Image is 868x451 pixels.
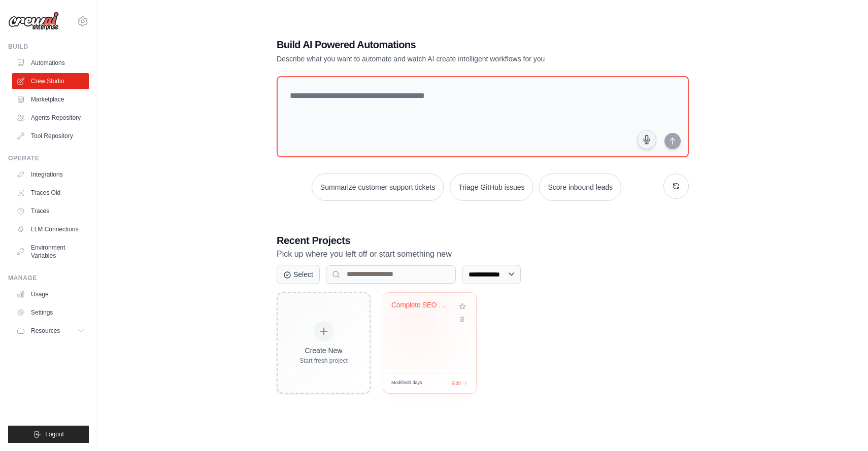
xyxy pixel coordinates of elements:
button: Resources [12,323,89,339]
span: Resources [31,327,60,335]
a: LLM Connections [12,221,89,237]
a: Automations [12,55,89,71]
div: Chatwidget [817,402,868,451]
button: Click to speak your automation idea [637,130,656,149]
button: Delete project [457,314,468,324]
a: Tool Repository [12,128,89,144]
button: Get new suggestions [663,174,689,199]
h1: Build AI Powered Automations [277,38,618,52]
p: Describe what you want to automate and watch AI create intelligent workflows for you [277,54,618,64]
a: Environment Variables [12,239,89,264]
a: Marketplace [12,91,89,108]
div: Operate [8,154,89,162]
span: Edit [452,379,461,387]
a: Integrations [12,166,89,183]
button: Triage GitHub issues [450,174,533,201]
a: Traces Old [12,185,89,201]
p: Pick up where you left off or start something new [277,248,689,261]
a: Settings [12,304,89,321]
button: Add to favorites [457,301,468,312]
a: Traces [12,203,89,219]
div: Complete SEO & GEO Strategy Team [391,301,453,310]
div: Manage [8,274,89,282]
iframe: Chat Widget [817,402,868,451]
img: Logo [8,12,59,31]
a: Usage [12,286,89,302]
button: Logout [8,426,89,443]
button: Summarize customer support tickets [312,174,444,201]
button: Select [277,265,320,284]
a: Crew Studio [12,73,89,89]
span: Logout [45,430,64,438]
div: Create New [299,345,348,356]
span: Modified 3 days [391,379,422,387]
a: Agents Repository [12,110,89,126]
div: Start fresh project [299,357,348,365]
h3: Recent Projects [277,233,689,248]
div: Build [8,43,89,51]
button: Score inbound leads [539,174,621,201]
